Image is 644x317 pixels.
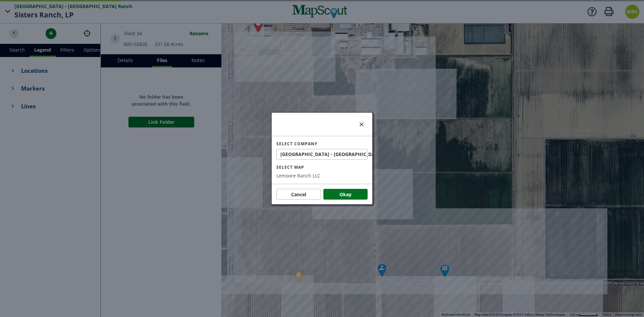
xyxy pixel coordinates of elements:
button: Cancel [276,189,321,200]
div: Lemoore Ranch LLC [276,172,368,179]
span: Select Company [276,141,368,147]
button: Select Company [276,149,368,160]
span: Cancel [291,191,306,198]
span: Select Map [276,164,368,170]
span: [GEOGRAPHIC_DATA] - [GEOGRAPHIC_DATA] [280,151,384,158]
button: Okay [323,189,368,200]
